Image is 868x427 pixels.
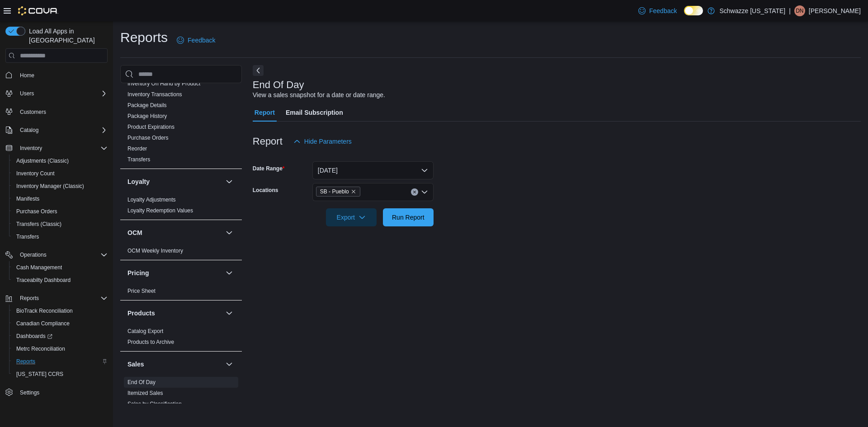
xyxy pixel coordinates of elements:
[127,102,167,109] span: Package Details
[2,249,111,261] button: Operations
[127,328,163,334] a: Catalog Export
[9,305,111,317] button: BioTrack Reconciliation
[16,125,42,136] button: Catalog
[649,6,677,15] span: Feedback
[789,5,791,16] p: |
[253,136,283,147] h3: Report
[20,90,34,97] span: Users
[127,177,222,186] button: Loyalty
[20,108,46,116] span: Customers
[127,379,156,386] span: End Of Day
[13,231,42,242] a: Transfers
[9,368,111,380] button: [US_STATE] CCRS
[316,187,360,197] span: SB - Pueblo
[20,127,38,134] span: Catalog
[120,35,242,169] div: Inventory
[253,165,285,172] label: Date Range
[13,318,73,329] a: Canadian Compliance
[127,207,193,214] a: Loyalty Redemption Values
[9,155,111,167] button: Adjustments (Classic)
[16,358,35,365] span: Reports
[16,320,70,327] span: Canadian Compliance
[16,221,61,228] span: Transfers (Classic)
[9,192,111,205] button: Manifests
[320,187,349,196] span: SB - Pueblo
[9,330,111,343] a: Dashboards
[9,205,111,218] button: Purchase Orders
[13,181,108,192] span: Inventory Manager (Classic)
[224,267,235,278] button: Pricing
[13,318,108,329] span: Canadian Compliance
[2,87,111,100] button: Users
[16,233,39,240] span: Transfers
[16,157,69,164] span: Adjustments (Classic)
[13,331,108,342] span: Dashboards
[13,219,108,230] span: Transfers (Classic)
[13,356,39,367] a: Reports
[13,275,108,286] span: Traceabilty Dashboard
[253,187,278,194] label: Locations
[13,343,69,354] a: Metrc Reconciliation
[9,218,111,230] button: Transfers (Classic)
[9,343,111,355] button: Metrc Reconciliation
[127,156,150,163] a: Transfers
[20,145,42,152] span: Inventory
[2,105,111,118] button: Customers
[127,156,150,163] span: Transfers
[16,143,46,154] button: Inventory
[635,2,680,20] a: Feedback
[16,88,38,99] button: Users
[253,80,304,90] h3: End Of Day
[13,206,108,217] span: Purchase Orders
[127,134,169,141] span: Purchase Orders
[224,176,235,187] button: Loyalty
[127,228,142,237] h3: OCM
[13,193,43,204] a: Manifests
[383,208,434,226] button: Run Report
[127,379,156,385] a: End Of Day
[127,339,174,345] a: Products to Archive
[411,188,418,196] button: Clear input
[127,360,144,369] h3: Sales
[5,65,108,422] nav: Complex example
[9,274,111,286] button: Traceabilty Dashboard
[16,264,62,271] span: Cash Management
[16,371,63,378] span: [US_STATE] CCRS
[2,68,111,81] button: Home
[13,206,61,217] a: Purchase Orders
[13,305,108,316] span: BioTrack Reconciliation
[304,137,352,146] span: Hide Parameters
[253,90,385,100] div: View a sales snapshot for a date or date range.
[16,307,73,314] span: BioTrack Reconciliation
[9,355,111,368] button: Reports
[13,193,108,204] span: Manifests
[392,213,425,222] span: Run Report
[127,248,183,254] a: OCM Weekly Inventory
[127,287,156,295] span: Price Sheet
[326,208,377,226] button: Export
[2,386,111,399] button: Settings
[421,188,428,196] button: Open list of options
[188,36,215,45] span: Feedback
[16,183,84,190] span: Inventory Manager (Classic)
[290,132,355,150] button: Hide Parameters
[16,195,39,202] span: Manifests
[13,262,108,273] span: Cash Management
[120,286,242,300] div: Pricing
[13,155,108,166] span: Adjustments (Classic)
[16,170,55,177] span: Inventory Count
[224,227,235,238] button: OCM
[20,295,39,302] span: Reports
[127,309,155,318] h3: Products
[127,91,182,98] span: Inventory Transactions
[16,143,108,154] span: Inventory
[16,293,42,304] button: Reports
[127,401,182,407] a: Sales by Classification
[127,288,156,294] a: Price Sheet
[16,107,50,117] a: Customers
[127,113,167,120] span: Package History
[120,194,242,220] div: Loyalty
[16,293,108,304] span: Reports
[286,103,343,122] span: Email Subscription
